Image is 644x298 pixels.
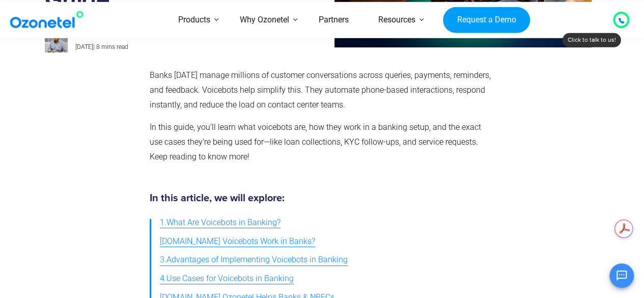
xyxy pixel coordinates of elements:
[163,2,225,38] a: Products
[160,215,281,230] span: 1.What Are Voicebots in Banking?
[363,2,430,38] a: Resources
[160,251,348,269] a: 3.Advantages of Implementing Voicebots in Banking
[160,272,294,286] span: 4.Use Cases for Voicebots in Banking
[96,43,100,50] span: 8
[150,120,491,164] p: In this guide, you’ll learn what voicebots are, how they work in a banking setup, and the exact u...
[150,193,491,203] h5: In this article, we will explore:
[609,263,634,288] button: Open chat
[160,269,294,288] a: 4.Use Cases for Voicebots in Banking
[160,253,348,267] span: 3.Advantages of Implementing Voicebots in Banking
[75,43,93,50] span: [DATE]
[101,43,128,50] span: mins read
[160,234,315,249] span: [DOMAIN_NAME] Voicebots Work in Banks?
[443,7,530,33] a: Request a Demo
[225,2,304,38] a: Why Ozonetel
[150,68,491,112] p: Banks [DATE] manage millions of customer conversations across queries, payments, reminders, and f...
[160,213,281,232] a: 1.What Are Voicebots in Banking?
[45,30,68,52] img: prashanth-kancherla_avatar_1-200x200.jpeg
[304,2,363,38] a: Partners
[75,42,265,53] p: |
[160,232,315,251] a: [DOMAIN_NAME] Voicebots Work in Banks?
